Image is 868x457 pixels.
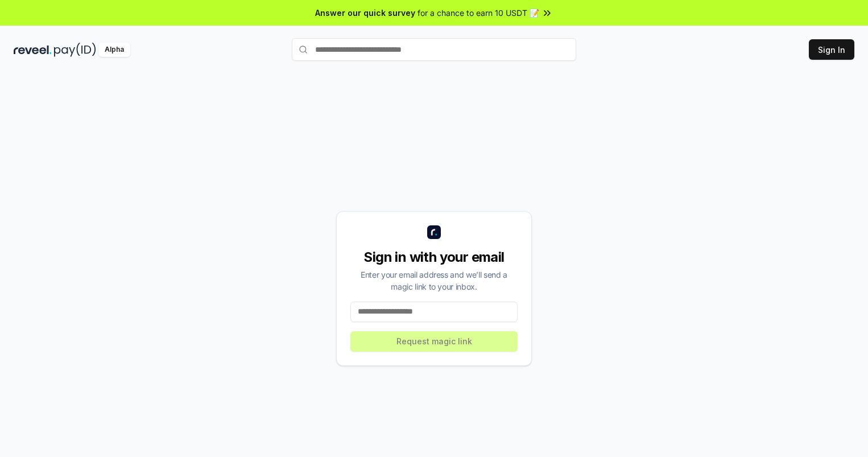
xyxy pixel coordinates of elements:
button: Sign In [809,39,854,60]
img: logo_small [427,225,441,239]
span: for a chance to earn 10 USDT 📝 [418,7,539,19]
div: Enter your email address and we’ll send a magic link to your inbox. [350,269,518,293]
div: Alpha [98,43,130,57]
img: pay_id [54,43,96,57]
div: Sign in with your email [350,248,518,266]
img: reveel_dark [14,43,52,57]
span: Answer our quick survey [315,7,415,19]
